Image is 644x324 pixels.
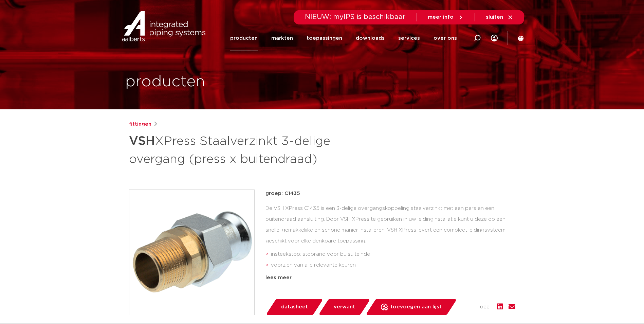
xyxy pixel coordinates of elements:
[480,303,492,311] span: deel:
[129,120,151,128] a: fittingen
[334,302,355,312] span: verwant
[318,299,370,315] a: verwant
[129,131,384,168] h1: XPress Staalverzinkt 3-delige overgang (press x buitendraad)
[129,135,155,147] strong: VSH
[265,190,515,198] p: groep: C1435
[428,15,454,20] span: meer info
[271,260,515,271] li: voorzien van alle relevante keuren
[129,190,254,315] img: Product Image for VSH XPress Staalverzinkt 3-delige overgang (press x buitendraad)
[305,14,406,20] span: NIEUW: myIPS is beschikbaar
[265,274,515,282] div: lees meer
[281,302,308,312] span: datasheet
[390,302,442,312] span: toevoegen aan lijst
[271,271,515,282] li: Leak Before Pressed-functie
[265,299,323,315] a: datasheet
[486,14,513,20] a: sluiten
[434,25,457,51] a: over ons
[230,25,258,51] a: producten
[398,25,420,51] a: services
[265,203,515,271] div: De VSH XPress C1435 is een 3-delige overgangskoppeling staalverzinkt met een pers en een buitendr...
[271,25,293,51] a: markten
[307,25,342,51] a: toepassingen
[491,31,498,46] div: my IPS
[125,71,205,93] h1: producten
[428,14,464,20] a: meer info
[486,15,503,20] span: sluiten
[230,25,457,51] nav: Menu
[271,249,515,260] li: insteekstop: stoprand voor buisuiteinde
[356,25,385,51] a: downloads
